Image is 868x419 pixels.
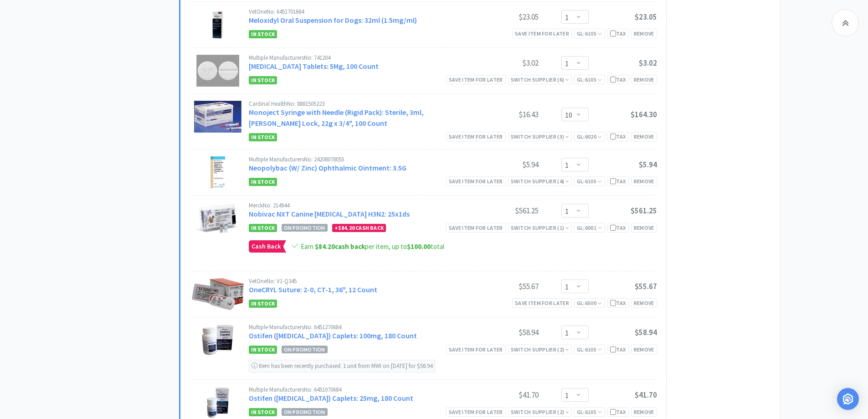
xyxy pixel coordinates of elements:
div: Remove [631,298,657,308]
div: Remove [631,223,657,233]
div: $41.70 [470,389,539,400]
div: Save item for later [446,176,506,186]
span: Earn per item, up to total [301,242,444,251]
img: 6816fea17f0141e4befbacbb2e286718_733010.png [195,202,241,234]
div: Remove [631,176,657,186]
div: Cardinal Health No: 8881505223 [249,101,470,107]
a: Neopolybac (W/ Zinc) Ophthalmic Ointment: 3.5G [249,163,406,172]
div: Tax [610,75,626,84]
div: Tax [610,29,626,38]
div: Multiple Manufacturers No: 6451270684 [249,324,470,330]
div: Switch Supplier ( 4 ) [511,177,569,186]
span: GL: 6105 [577,409,602,415]
div: $3.02 [470,57,539,68]
div: Save item for later [446,132,506,141]
a: Ostifen ([MEDICAL_DATA]) Caplets: 100mg, 180 Count [249,331,417,340]
img: bedb42309558484fad267d9b3d8abc35_1717.png [194,101,241,133]
div: Remove [631,132,657,141]
span: $164.30 [631,109,657,119]
img: 000dbad5c787472cb437a59eaf455431_167595.png [205,387,231,419]
div: Open Intercom Messenger [837,388,859,410]
div: $55.67 [470,281,539,292]
div: Multiple Manufacturers No: 741204 [249,55,470,61]
div: Save item for later [446,75,506,84]
div: Tax [610,408,626,416]
div: Save item for later [446,223,506,233]
span: On Promotion [282,224,328,232]
img: fbf4e44ab4084f34978b49d553ff2adb_8424.png [211,156,226,188]
div: Switch Supplier ( 3 ) [511,132,569,141]
div: Remove [631,345,657,354]
a: Ostifen ([MEDICAL_DATA]) Caplets: 25mg, 180 Count [249,393,413,403]
div: Tax [610,177,626,186]
span: $55.67 [635,281,657,291]
img: 2c947b2f79cf4547bef5ab96abf92175_6903.png [192,278,244,310]
div: Save item for later [512,298,572,308]
span: $561.25 [631,206,657,216]
span: GL: 6105 [577,30,602,37]
div: Switch Supplier ( 1 ) [511,223,569,232]
div: Save item for later [512,29,572,38]
span: In Stock [249,224,277,232]
div: $561.25 [470,205,539,216]
img: c0456e84874b4f3b99ef3f9fa042fb51_142740.png [210,9,226,41]
div: Remove [631,407,657,417]
div: Save item for later [446,345,506,354]
img: 86f0df69a8464c94b9751f483786b78d_717828.png [196,55,239,87]
span: Cash Back [249,241,283,252]
span: $23.05 [635,12,657,22]
span: $100.00 [407,242,431,251]
div: Merck No: 214944 [249,202,470,208]
div: VetOne No: 6451701684 [249,9,470,15]
div: Tax [610,132,626,141]
span: In Stock [249,178,277,186]
span: $3.02 [639,58,657,68]
div: $5.94 [470,159,539,170]
span: In Stock [249,408,277,416]
strong: cash back [315,242,365,251]
div: Tax [610,223,626,232]
span: In Stock [249,30,277,38]
a: Nobivac NXT Canine [MEDICAL_DATA] H3N2: 25x1ds [249,209,410,218]
span: GL: 6500 [577,300,602,306]
div: VetOne No: V1-Q345 [249,278,470,284]
span: GL: 6105 [577,76,602,83]
span: In Stock [249,76,277,84]
span: GL: 6105 [577,178,602,185]
span: $5.94 [639,160,657,170]
span: In Stock [249,300,277,308]
div: Switch Supplier ( 6 ) [511,75,569,84]
div: Remove [631,29,657,38]
span: In Stock [249,346,277,354]
span: $84.20 [338,224,354,231]
div: Tax [610,345,626,354]
div: Multiple Manufacturers No: 24208078055 [249,156,470,162]
div: $23.05 [470,11,539,22]
a: OneCRYL Suture: 2-0, CT-1, 36", 12 Count [249,285,377,294]
span: On Promotion [282,408,328,416]
span: $84.20 [315,242,335,251]
span: GL: 6001 [577,224,602,231]
div: $58.94 [470,327,539,338]
a: [MEDICAL_DATA] Tablets: 5Mg, 100 Count [249,62,379,71]
div: Item has been recently purchased: 1 unit from MWI on [DATE] for $58.94 [249,360,435,372]
span: On Promotion [282,346,328,353]
div: Multiple Manufacturers No: 6451070684 [249,387,470,393]
a: Monoject Syringe with Needle (Rigid Pack): Sterile, 3ml, [PERSON_NAME] Lock, 22g x 3/4", 100 Count [249,108,424,128]
div: Switch Supplier ( 2 ) [511,408,569,416]
a: Meloxidyl Oral Suspension for Dogs: 32ml (1.5mg/ml) [249,16,417,25]
div: $16.43 [470,109,539,120]
span: $41.70 [635,390,657,400]
span: GL: 6020 [577,133,602,140]
div: Remove [631,75,657,84]
div: + Cash Back [332,224,386,232]
span: $58.94 [635,327,657,337]
span: In Stock [249,133,277,141]
span: GL: 6105 [577,346,602,353]
div: Save item for later [446,407,506,417]
div: Switch Supplier ( 2 ) [511,345,569,354]
div: Tax [610,299,626,307]
img: 8202d77c80fb480690c9f4e748c04b3d_167599.png [200,324,235,356]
